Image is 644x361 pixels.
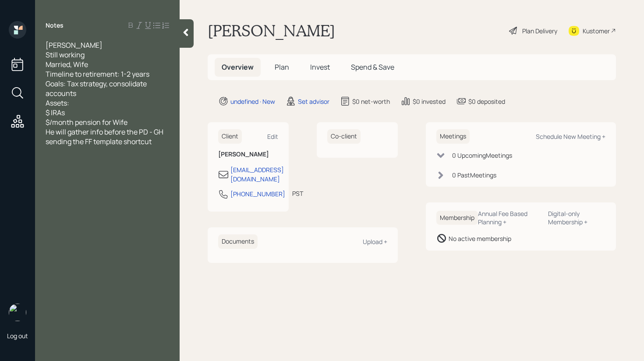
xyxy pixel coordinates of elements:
[452,170,496,180] div: 0 Past Meeting s
[478,209,541,226] div: Annual Fee Based Planning +
[46,50,85,60] span: Still working
[351,62,394,72] span: Spend & Save
[327,129,361,144] h6: Co-client
[46,69,149,79] span: Timeline to retirement: 1-2 years
[46,21,64,30] label: Notes
[449,234,511,243] div: No active membership
[363,237,387,246] div: Upload +
[310,62,330,72] span: Invest
[352,97,390,106] div: $0 net-worth
[436,129,470,144] h6: Meetings
[46,98,69,108] span: Assets:
[522,26,557,35] div: Plan Delivery
[7,332,28,340] div: Log out
[536,132,605,141] div: Schedule New Meeting +
[583,26,610,35] div: Kustomer
[46,108,65,117] span: $ IRAs
[46,60,88,69] span: Married, Wife
[222,62,254,72] span: Overview
[9,304,26,321] img: retirable_logo.png
[413,97,446,106] div: $0 invested
[267,132,278,141] div: Edit
[298,97,329,106] div: Set advisor
[452,151,512,160] div: 0 Upcoming Meeting s
[218,129,242,144] h6: Client
[548,209,605,226] div: Digital-only Membership +
[292,189,303,198] div: PST
[46,127,165,146] span: He will gather info before the PD - GH sending the FF template shortcut
[208,21,335,40] h1: [PERSON_NAME]
[436,211,478,225] h6: Membership
[230,97,275,106] div: undefined · New
[230,165,284,184] div: [EMAIL_ADDRESS][DOMAIN_NAME]
[46,117,127,127] span: $/month pension for Wife
[218,234,258,249] h6: Documents
[46,40,103,50] span: [PERSON_NAME]
[275,62,289,72] span: Plan
[468,97,505,106] div: $0 deposited
[218,151,278,158] h6: [PERSON_NAME]
[46,79,148,98] span: Goals: Tax strategy, consolidate accounts
[230,189,285,198] div: [PHONE_NUMBER]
